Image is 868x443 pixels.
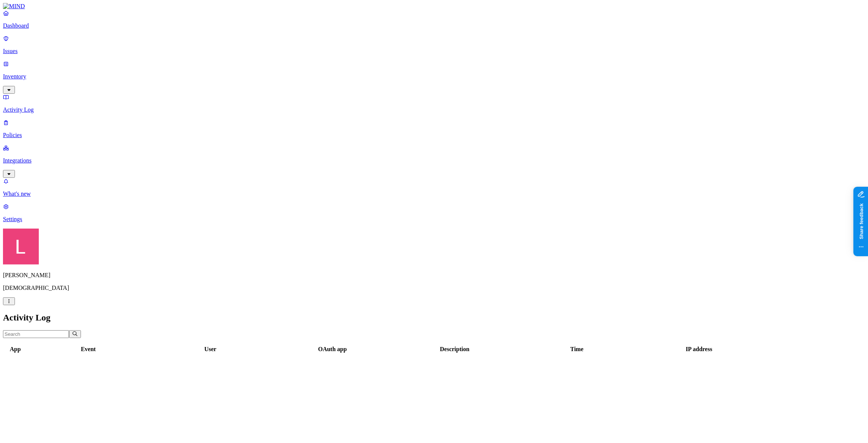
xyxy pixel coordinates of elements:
[3,229,39,264] img: Landen Brown
[3,3,865,10] a: MIND
[3,132,865,139] p: Policies
[3,178,865,197] a: What's new
[3,190,865,197] p: What's new
[3,285,865,291] p: [DEMOGRAPHIC_DATA]
[3,157,865,164] p: Integrations
[3,3,25,10] img: MIND
[3,22,865,29] p: Dashboard
[3,73,865,80] p: Inventory
[3,145,865,177] a: Integrations
[3,272,865,279] p: [PERSON_NAME]
[394,346,515,353] div: Description
[150,346,270,353] div: User
[3,61,865,93] a: Inventory
[3,106,865,113] p: Activity Log
[639,346,759,353] div: IP address
[3,10,865,29] a: Dashboard
[517,346,637,353] div: Time
[3,313,865,323] h2: Activity Log
[3,330,69,338] input: Search
[272,346,393,353] div: OAuth app
[3,94,865,113] a: Activity Log
[3,119,865,139] a: Policies
[4,346,26,353] div: App
[3,48,865,55] p: Issues
[28,346,148,353] div: Event
[3,35,865,55] a: Issues
[3,203,865,223] a: Settings
[3,216,865,223] p: Settings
